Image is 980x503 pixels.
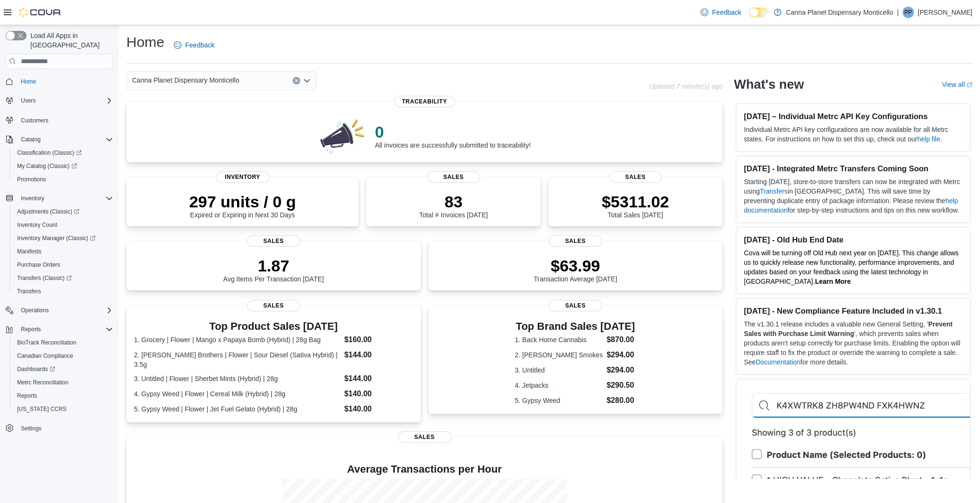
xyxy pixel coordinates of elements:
span: Manifests [13,246,113,257]
span: Canadian Compliance [13,350,113,362]
span: Operations [17,305,113,316]
span: Catalog [17,134,113,145]
svg: External link [967,82,972,88]
p: Individual Metrc API key configurations are now available for all Metrc states. For instructions ... [744,125,962,144]
span: Transfers (Classic) [17,274,72,282]
span: Dashboards [13,363,113,375]
img: 0 [318,117,367,155]
p: Canna Planet Dispensary Monticello [786,7,894,18]
p: Starting [DATE], store-to-store transfers can now be integrated with Metrc using in [GEOGRAPHIC_D... [744,177,962,215]
span: Inventory [21,195,44,202]
span: Inventory Count [17,221,57,229]
dd: $294.00 [607,349,636,361]
span: Settings [21,425,41,432]
span: Purchase Orders [13,259,113,270]
input: Dark Mode [749,8,769,18]
div: Transaction Average [DATE] [533,256,617,283]
span: BioTrack Reconciliation [17,339,76,346]
button: Clear input [293,77,300,84]
span: Operations [21,307,49,314]
span: Load All Apps in [GEOGRAPHIC_DATA] [27,31,113,50]
span: Transfers [13,286,113,297]
h3: Top Brand Sales [DATE] [515,321,636,332]
span: Manifests [17,248,41,255]
div: All invoices are successfully submitted to traceability! [375,122,531,149]
p: $63.99 [533,256,617,275]
a: Settings [17,423,45,434]
a: Customers [17,115,52,126]
dd: $160.00 [344,334,413,345]
a: Home [17,76,40,87]
div: Parth Patel [903,7,914,18]
h2: What's new [734,77,804,92]
dt: 2. [PERSON_NAME] Smokes [515,350,603,360]
span: Dashboards [17,365,55,373]
dd: $140.00 [344,388,413,400]
span: Canadian Compliance [17,352,73,360]
div: Avg Items Per Transaction [DATE] [223,256,324,283]
button: Purchase Orders [10,258,117,271]
button: Inventory [17,193,48,204]
dt: 4. Gypsy Weed | Flower | Cereal Milk (Hybrid) | 28g [134,389,341,399]
span: Home [17,75,113,87]
button: Reports [10,389,117,402]
dt: 3. Untitled [515,365,603,375]
img: Cova [19,8,62,17]
a: Transfers [760,187,788,195]
span: Settings [17,422,113,434]
a: Transfers (Classic) [10,271,117,285]
a: Feedback [170,36,218,55]
a: Canadian Compliance [13,350,77,362]
button: Metrc Reconciliation [10,376,117,389]
span: Reports [17,324,113,335]
h3: [DATE] – Individual Metrc API Key Configurations [744,112,962,121]
span: Sales [398,431,451,443]
a: Inventory Count [13,219,61,231]
button: Promotions [10,173,117,186]
a: BioTrack Reconciliation [13,337,80,348]
a: Transfers (Classic) [13,272,76,284]
a: Documentation [756,358,800,366]
a: Learn More [815,278,851,285]
a: [US_STATE] CCRS [13,403,70,415]
span: Sales [609,171,662,183]
dd: $290.50 [607,380,636,391]
span: Purchase Orders [17,261,60,269]
a: Inventory Manager (Classic) [13,233,99,244]
button: Catalog [2,133,117,146]
a: Reports [13,390,41,401]
p: 0 [375,122,531,141]
span: Home [21,78,36,85]
dd: $294.00 [607,364,636,376]
dt: 2. [PERSON_NAME] Brothers | Flower | Sour Diesel (Sativa Hybrid) | 3.5g [134,350,341,369]
button: Transfers [10,285,117,298]
p: 83 [419,192,487,211]
a: Inventory Manager (Classic) [10,232,117,245]
span: Inventory [216,171,269,183]
span: Inventory Count [13,219,113,231]
a: Promotions [13,174,50,185]
p: [PERSON_NAME] [918,7,972,18]
span: Classification (Classic) [13,147,113,158]
span: My Catalog (Classic) [13,160,113,172]
span: Reports [21,326,41,333]
span: Traceability [394,96,455,107]
button: Canadian Compliance [10,349,117,363]
button: Settings [2,421,117,435]
a: Adjustments (Classic) [13,206,83,217]
a: Purchase Orders [13,259,64,270]
p: | [897,7,899,18]
button: Operations [2,304,117,317]
a: Dashboards [13,363,59,375]
a: Dashboards [10,363,117,376]
span: Customers [21,117,48,124]
span: Users [17,95,113,106]
span: Users [21,97,36,104]
dt: 5. Gypsy Weed | Flower | Jet Fuel Gelato (Hybrid) | 28g [134,404,341,414]
h3: [DATE] - New Compliance Feature Included in v1.30.1 [744,306,962,316]
button: Reports [2,323,117,336]
dt: 5. Gypsy Weed [515,396,603,405]
a: Classification (Classic) [10,146,117,159]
